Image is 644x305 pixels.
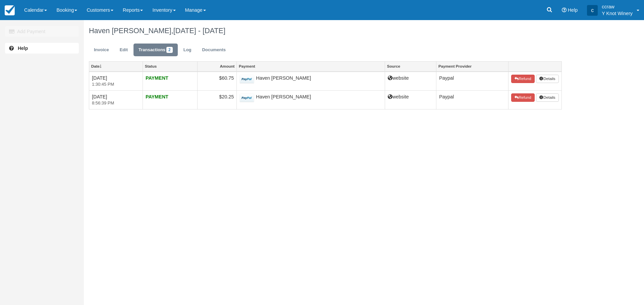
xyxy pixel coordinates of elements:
[385,62,436,71] a: Source
[5,5,15,15] img: checkfront-main-nav-mini-logo.png
[511,93,535,102] button: Refund
[436,72,508,91] td: Paypal
[166,47,173,53] span: 2
[198,90,237,109] td: $20.25
[385,90,436,109] td: website
[536,75,559,83] button: Details
[133,44,178,57] a: Transactions2
[18,46,28,51] b: Help
[198,72,237,91] td: $60.75
[436,62,508,71] a: Payment Provider
[143,62,197,71] a: Status
[197,44,231,57] a: Documents
[562,8,567,12] i: Help
[92,81,140,88] em: 1:30:45 PM
[198,62,236,71] a: Amount
[178,44,197,57] a: Log
[89,62,143,71] a: Date
[115,44,133,57] a: Edit
[92,100,140,106] em: 8:56:39 PM
[239,93,254,102] img: paypa.png
[587,5,598,16] div: c
[173,26,225,35] span: [DATE] - [DATE]
[385,72,436,91] td: website
[89,27,562,35] h1: Haven [PERSON_NAME],
[237,90,385,109] td: Haven [PERSON_NAME]
[436,90,508,109] td: Paypal
[89,90,143,109] td: [DATE]
[536,93,559,102] button: Details
[5,43,79,54] a: Help
[602,10,633,17] p: Y Knot Winery
[89,72,143,91] td: [DATE]
[602,3,633,10] p: ccraw
[146,94,168,99] strong: PAYMENT
[511,75,535,83] button: Refund
[237,62,385,71] a: Payment
[239,75,254,84] img: paypa.png
[89,44,114,57] a: Invoice
[146,75,168,81] strong: PAYMENT
[568,7,578,13] span: Help
[237,72,385,91] td: Haven [PERSON_NAME]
